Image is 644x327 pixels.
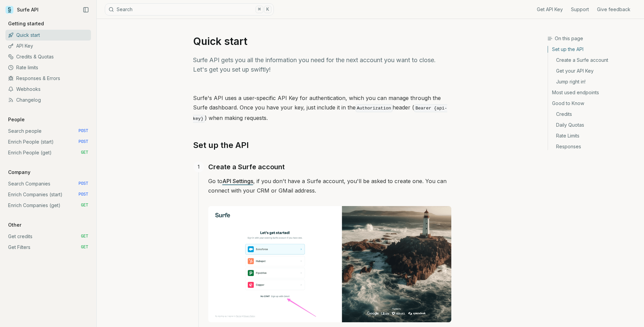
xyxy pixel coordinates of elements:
[81,5,91,15] button: Collapse Sidebar
[537,6,563,13] a: Get API Key
[208,176,451,195] p: Go to , if you don't have a Surfe account, you'll be asked to create one. You can connect with yo...
[597,6,630,13] a: Give feedback
[208,206,451,322] img: Image
[81,203,88,208] span: GET
[548,46,639,55] a: Set up the API
[5,73,91,84] a: Responses & Errors
[5,84,91,95] a: Webhooks
[548,87,639,98] a: Most used endpoints
[5,222,24,228] p: Other
[193,55,451,74] p: Surfe API gets you all the information you need for the next account you want to close. Let's get...
[193,93,451,124] p: Surfe's API uses a user-specific API Key for authentication, which you can manage through the Sur...
[81,245,88,250] span: GET
[5,126,91,136] a: Search people POST
[81,150,88,155] span: GET
[548,120,639,130] a: Daily Quotas
[208,161,285,172] a: Create a Surfe account
[5,95,91,105] a: Changelog
[256,6,263,13] kbd: ⌘
[193,35,451,47] h1: Quick start
[81,234,88,239] span: GET
[571,6,589,13] a: Support
[5,189,91,200] a: Enrich Companies (start) POST
[548,109,639,120] a: Credits
[5,5,39,15] a: Surfe API
[548,76,639,87] a: Jump right in!
[5,41,91,51] a: API Key
[78,128,88,134] span: POST
[547,35,639,42] h3: On this page
[78,139,88,145] span: POST
[5,231,91,242] a: Get credits GET
[264,6,271,13] kbd: K
[5,20,47,27] p: Getting started
[5,178,91,189] a: Search Companies POST
[5,51,91,62] a: Credits & Quotas
[105,3,274,16] button: Search⌘K
[5,136,91,147] a: Enrich People (start) POST
[548,55,639,66] a: Create a Surfe account
[5,169,33,176] p: Company
[5,242,91,253] a: Get Filters GET
[356,104,392,112] code: Authorization
[548,98,639,109] a: Good to Know
[5,30,91,41] a: Quick start
[5,116,27,123] p: People
[5,62,91,73] a: Rate limits
[548,66,639,76] a: Get your API Key
[78,181,88,186] span: POST
[78,192,88,197] span: POST
[548,130,639,141] a: Rate Limits
[548,141,639,150] a: Responses
[5,200,91,211] a: Enrich Companies (get) GET
[222,178,253,184] a: API Settings
[5,147,91,158] a: Enrich People (get) GET
[193,140,249,151] a: Set up the API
